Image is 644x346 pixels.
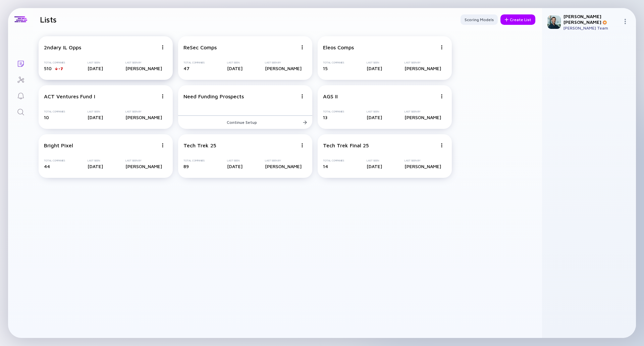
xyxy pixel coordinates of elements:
div: [DATE] [88,65,103,71]
div: Total Companies [44,110,65,113]
div: [PERSON_NAME] [265,65,302,71]
div: [PERSON_NAME] [PERSON_NAME] [563,13,620,25]
a: Investor Map [8,71,33,87]
div: Last Seen By [265,159,302,162]
button: Scoring Models [461,14,498,25]
a: Search [8,103,33,119]
div: [PERSON_NAME] [125,65,162,71]
div: Last Seen By [265,61,302,64]
div: Tech Trek Final 25 [323,142,369,148]
div: Last Seen By [125,110,162,113]
div: Bright Pixel [44,142,73,148]
span: 510 [44,65,52,71]
img: Menu [300,143,304,147]
img: Menu [300,45,304,49]
div: Eleos Comps [323,44,354,50]
div: [PERSON_NAME] [405,65,441,71]
span: 89 [183,163,189,169]
div: Total Companies [44,159,65,162]
div: Total Companies [323,61,344,64]
img: Menu [440,143,444,147]
div: Total Companies [323,159,344,162]
img: Menu [161,45,165,49]
div: Last Seen [367,61,382,64]
button: Continue Setup [178,115,312,129]
div: Last Seen By [405,61,441,64]
div: Last Seen By [125,159,162,162]
img: Hector Profile Picture [547,15,561,29]
div: AGS II [323,93,338,99]
div: [DATE] [227,65,243,71]
div: Continue Setup [223,117,268,128]
div: [PERSON_NAME] [405,163,441,169]
div: [DATE] [367,65,382,71]
div: ACT Ventures Fund I [44,93,95,99]
div: Total Companies [183,159,205,162]
span: 14 [323,163,328,169]
div: [PERSON_NAME] [125,114,162,120]
div: Last Seen [367,110,382,113]
img: Menu [300,94,304,98]
img: Menu [161,94,165,98]
div: ReSec Comps [183,44,217,50]
img: Menu [623,19,628,24]
div: Last Seen [227,159,243,162]
img: Menu [440,94,444,98]
div: Need Funding Prospects [183,93,244,99]
a: Reminders [8,87,33,103]
div: Total Companies [323,110,344,113]
div: Last Seen [88,110,103,113]
div: Last Seen [88,159,103,162]
button: Create List [500,14,535,25]
div: [PERSON_NAME] Team [563,26,620,31]
div: Tech Trek 25 [183,142,216,148]
div: [PERSON_NAME] [405,114,441,120]
div: Last Seen [367,159,382,162]
span: 13 [323,114,327,120]
div: [DATE] [367,163,382,169]
div: Last Seen By [125,61,162,64]
div: Total Companies [183,61,205,64]
span: 47 [183,65,190,71]
div: -7 [58,66,63,71]
div: [DATE] [88,114,103,120]
div: [PERSON_NAME] [125,163,162,169]
div: Last Seen By [405,159,441,162]
span: 10 [44,114,49,120]
div: Last Seen By [405,110,441,113]
a: Lists [8,55,33,71]
span: 44 [44,163,50,169]
h1: Lists [40,15,57,24]
span: 15 [323,65,328,71]
div: 2ndary IL Opps [44,44,81,50]
div: Last Seen [227,61,243,64]
img: Menu [440,45,444,49]
div: [DATE] [88,163,103,169]
div: [DATE] [367,114,382,120]
img: Menu [161,143,165,147]
div: [DATE] [227,163,243,169]
div: Last Seen [88,61,103,64]
div: Total Companies [44,61,65,64]
div: [PERSON_NAME] [265,163,302,169]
